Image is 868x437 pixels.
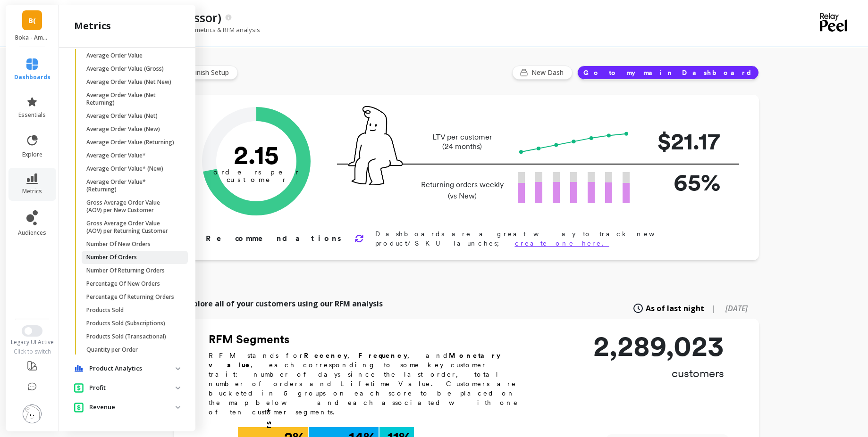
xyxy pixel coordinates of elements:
button: Go to my main Dashboard [577,66,759,80]
span: | [712,303,716,314]
p: Explore all of your customers using our RFM analysis [185,298,383,309]
p: Average Order Value* [86,152,146,159]
p: Number Of New Orders [86,240,151,248]
p: Products Sold (Transactional) [86,333,166,340]
span: Finish Setup [192,68,232,77]
tspan: customer [226,175,286,184]
a: create one here. [515,239,609,247]
p: Percentage Of New Orders [86,280,160,288]
p: Number Of Returning Orders [86,267,165,274]
span: As of last night [646,303,704,314]
p: Average Order Value (New) [86,125,160,133]
h2: metrics [74,19,111,33]
p: Boka - Amazon (Essor) [15,34,50,41]
p: Recommendations [206,233,343,244]
p: Product Analytics [89,364,176,373]
button: New Dash [512,66,573,80]
p: Percentage Of Returning Orders [86,293,174,301]
text: 2.15 [234,139,279,170]
div: Legacy UI Active [5,338,60,346]
img: profile picture [23,404,42,423]
p: 2,289,023 [593,332,724,360]
span: explore [22,151,42,158]
img: navigation item icon [74,383,84,393]
div: Click to switch [5,348,60,355]
p: Revenue [89,403,176,412]
img: down caret icon [176,406,180,409]
button: Finish Setup [174,66,238,80]
span: New Dash [531,68,566,77]
h2: RFM Segments [209,332,530,347]
p: Average Order Value (Net) [86,112,158,120]
img: navigation item icon [74,402,84,412]
span: [DATE] [725,303,748,313]
p: Profit [89,383,176,393]
p: Average Order Value [86,52,143,59]
p: 65% [645,165,720,200]
p: Dashboards are a great way to track new product/SKU launches; [375,229,729,248]
img: down caret icon [176,367,180,370]
p: Number Of Orders [86,254,137,261]
p: Average Order Value* (New) [86,165,163,173]
p: LTV per customer (24 months) [418,132,506,151]
img: pal seatted on line [348,106,403,185]
tspan: orders per [213,168,299,176]
b: Recency [304,352,347,359]
button: Switch to New UI [22,325,42,337]
p: Products Sold (Subscriptions) [86,320,165,327]
img: down caret icon [176,387,180,389]
p: Returning orders weekly (vs New) [418,179,506,202]
p: Average Order Value* (Returning) [86,178,177,193]
p: Average Order Value (Gross) [86,65,164,73]
p: Products Sold [86,306,124,314]
p: $21.17 [645,124,720,159]
b: Frequency [358,352,407,359]
p: RFM stands for , , and , each corresponding to some key customer trait: number of days since the ... [209,351,530,417]
p: Quantity per Order [86,346,138,354]
span: B( [28,15,36,26]
span: audiences [18,229,46,237]
img: navigation item icon [74,365,84,372]
p: Gross Average Order Value (AOV) per Returning Customer [86,220,177,235]
span: essentials [18,111,46,119]
p: Gross Average Order Value (AOV) per New Customer [86,199,177,214]
p: customers [593,366,724,381]
p: Average Order Value (Net New) [86,78,171,86]
span: metrics [22,188,42,195]
p: Average Order Value (Returning) [86,139,174,146]
p: Average Order Value (Net Returning) [86,91,177,107]
span: dashboards [14,74,51,81]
